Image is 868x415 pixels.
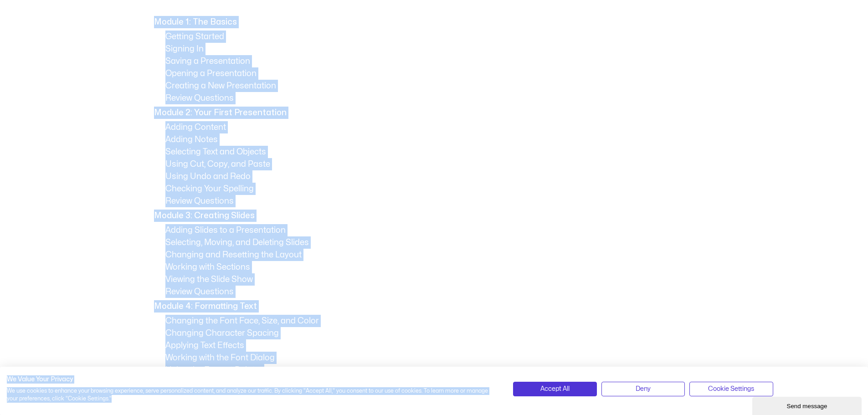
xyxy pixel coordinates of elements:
p: Working with Sections [165,261,717,273]
p: Creating a New Presentation [165,80,717,92]
span: Deny [636,384,651,394]
button: Accept all cookies [513,382,596,396]
button: Adjust cookie preferences [689,382,773,396]
p: Adding Notes [165,133,717,146]
p: Adding Slides to a Presentation [165,224,717,236]
p: Viewing the Slide Show [165,273,717,286]
p: Review Questions [165,92,717,104]
p: Selecting, Moving, and Deleting Slides [165,236,717,249]
p: Saving a Presentation [165,55,717,67]
p: Applying Text Effects [165,339,717,352]
p: Module 3: Creating Slides [154,210,714,222]
p: Review Questions [165,195,717,207]
p: Opening a Presentation [165,67,717,80]
p: Selecting Text and Objects [165,146,717,158]
p: Module 1: The Basics [154,16,714,28]
p: Using Undo and Redo [165,170,717,183]
p: Module 4: Formatting Text [154,300,714,313]
p: Working with the Font Dialog [165,352,717,364]
span: Cookie Settings [708,384,754,394]
h2: We Value Your Privacy [7,375,499,384]
p: Using Cut, Copy, and Paste [165,158,717,170]
p: Changing the Font Face, Size, and Color [165,315,717,327]
p: Changing and Resetting the Layout [165,249,717,261]
p: We use cookies to enhance your browsing experience, serve personalized content, and analyze our t... [7,387,499,403]
p: Getting Started [165,31,717,43]
p: Checking Your Spelling [165,183,717,195]
p: Review Questions [165,286,717,298]
p: Adding Content [165,121,717,133]
p: Changing Character Spacing [165,327,717,339]
p: Signing In [165,43,717,55]
span: Accept All [540,384,570,394]
iframe: chat widget [752,395,863,415]
button: Deny all cookies [601,382,685,396]
p: Module 2: Your First Presentation [154,107,714,119]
